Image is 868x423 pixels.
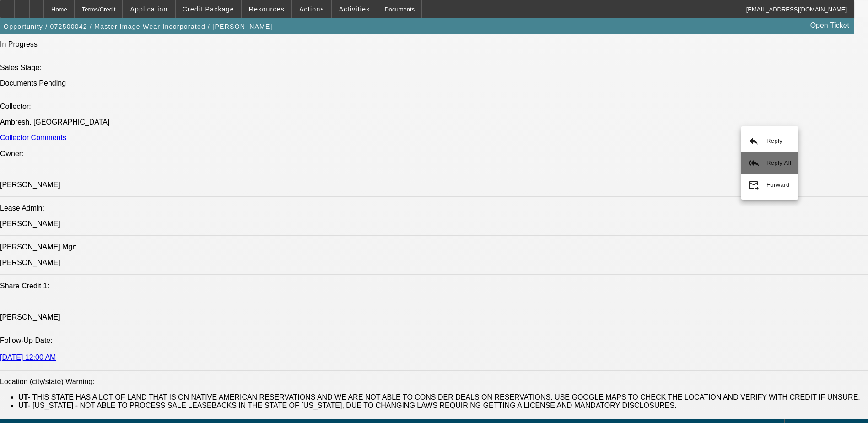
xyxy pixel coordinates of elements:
span: Forward [766,181,790,188]
mat-icon: reply [748,136,759,146]
span: Credit Package [183,5,234,13]
span: Reply [766,137,782,144]
button: Application [123,0,174,18]
a: Open Ticket [807,18,853,33]
span: Activities [339,5,370,13]
label: - [US_STATE] - NOT ABLE TO PROCESS SALE LEASEBACKS IN THE STATE OF [US_STATE], DUE TO CHANGING LA... [18,401,677,409]
mat-icon: forward_to_inbox [748,179,759,190]
button: Credit Package [176,0,241,18]
b: UT [18,401,28,409]
b: UT [18,393,28,401]
label: - THIS STATE HAS A LOT OF LAND THAT IS ON NATIVE AMERICAN RESERVATIONS AND WE ARE NOT ABLE TO CON... [18,393,860,401]
span: Resources [249,5,285,13]
mat-icon: reply_all [748,157,759,168]
button: Resources [242,0,291,18]
span: Actions [299,5,324,13]
button: Actions [292,0,331,18]
span: Reply All [766,159,791,166]
span: Application [130,5,167,13]
button: Activities [332,0,377,18]
span: Opportunity / 072500042 / Master Image Wear Incorporated / [PERSON_NAME] [4,23,273,30]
